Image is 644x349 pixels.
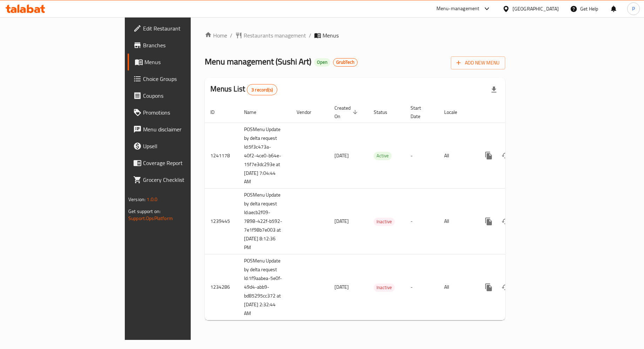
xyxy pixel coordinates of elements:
div: Menu-management [436,5,480,13]
div: [GEOGRAPHIC_DATA] [513,5,559,13]
div: Open [314,58,330,67]
a: Edit Restaurant [128,20,232,37]
span: Vendor [297,108,320,116]
span: [DATE] [334,282,349,292]
span: Get support on: [128,207,161,216]
a: Menus [128,54,232,70]
a: Coupons [128,87,232,104]
span: 3 record(s) [247,87,277,93]
li: / [309,31,311,40]
a: Branches [128,37,232,54]
span: Menus [323,31,339,40]
span: Open [314,59,330,65]
span: Inactive [374,218,395,226]
a: Choice Groups [128,70,232,87]
span: Version: [128,195,145,204]
th: Actions [475,102,553,123]
button: Add New Menu [451,56,505,69]
td: - [405,254,439,320]
span: P [632,5,635,13]
span: Upsell [143,142,227,150]
a: Restaurants management [235,31,306,40]
button: more [480,213,497,230]
span: Menu management ( Sushi Art ) [205,54,311,69]
a: Coverage Report [128,155,232,171]
span: Name [244,108,265,116]
span: Promotions [143,108,227,117]
button: Change Status [497,279,514,296]
td: All [439,123,475,189]
span: [DATE] [334,217,349,226]
span: Coupons [143,91,227,100]
span: 1.0.0 [147,195,157,204]
span: Status [374,108,396,116]
span: Inactive [374,283,395,292]
span: ID [210,108,224,116]
span: Branches [143,41,227,49]
span: Start Date [411,104,430,121]
span: GrubTech [333,59,357,65]
button: more [480,279,497,296]
td: - [405,123,439,189]
td: - [405,189,439,254]
span: Menus [144,58,227,66]
a: Menu disclaimer [128,121,232,138]
div: Inactive [374,283,395,292]
td: POSMenu Update by delta request Id:5f3c473a-40f2-4ce0-b64e-15f7e3dc293e at [DATE] 7:04:44 AM [238,123,291,189]
a: Grocery Checklist [128,171,232,188]
span: Grocery Checklist [143,176,227,184]
span: Add New Menu [456,59,500,67]
td: POSMenu Update by delta request Id:1f9aabea-5e0f-49d4-abb9-bd85295cc372 at [DATE] 2:32:44 AM [238,254,291,320]
h2: Menus List [210,84,277,95]
td: All [439,189,475,254]
nav: breadcrumb [205,31,505,40]
span: Created On [334,104,360,121]
table: enhanced table [205,102,553,321]
button: Change Status [497,213,514,230]
td: POSMenu Update by delta request Id:aecb2f09-7898-422f-b592-7e1f98b7e003 at [DATE] 8:12:36 PM [238,189,291,254]
span: Restaurants management [244,31,306,40]
button: Change Status [497,147,514,164]
button: more [480,147,497,164]
span: [DATE] [334,151,349,160]
span: Active [374,152,392,160]
span: Choice Groups [143,75,227,83]
div: Total records count [247,84,277,95]
span: Menu disclaimer [143,125,227,134]
a: Promotions [128,104,232,121]
td: All [439,254,475,320]
a: Support.OpsPlatform [128,214,173,223]
a: Upsell [128,138,232,155]
span: Edit Restaurant [143,24,227,33]
div: Export file [486,81,502,98]
span: Coverage Report [143,159,227,167]
span: Locale [444,108,466,116]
